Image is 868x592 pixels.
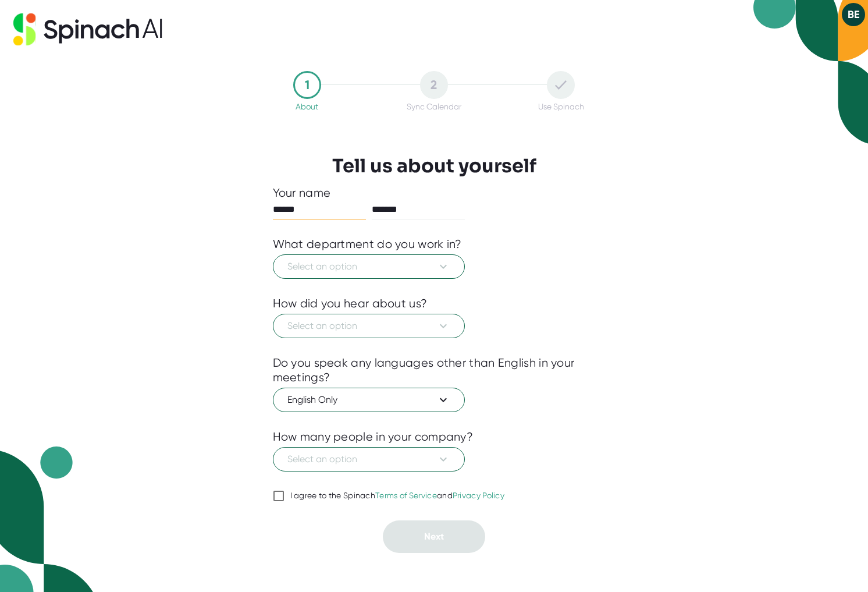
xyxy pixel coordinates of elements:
[273,314,465,338] button: Select an option
[424,531,444,542] span: Next
[273,447,465,472] button: Select an option
[273,254,465,279] button: Select an option
[296,102,318,111] div: About
[287,319,450,333] span: Select an option
[538,102,584,111] div: Use Spinach
[332,155,536,177] h3: Tell us about yourself
[375,491,437,500] a: Terms of Service
[842,3,865,26] button: BE
[287,260,450,274] span: Select an option
[290,491,505,501] div: I agree to the Spinach and
[287,452,450,466] span: Select an option
[453,491,504,500] a: Privacy Policy
[287,393,450,407] span: English Only
[407,102,461,111] div: Sync Calendar
[293,71,321,99] div: 1
[273,186,596,200] div: Your name
[273,296,428,311] div: How did you hear about us?
[420,71,448,99] div: 2
[273,388,465,412] button: English Only
[273,430,474,444] div: How many people in your company?
[273,356,596,385] div: Do you speak any languages other than English in your meetings?
[383,520,485,553] button: Next
[273,237,462,251] div: What department do you work in?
